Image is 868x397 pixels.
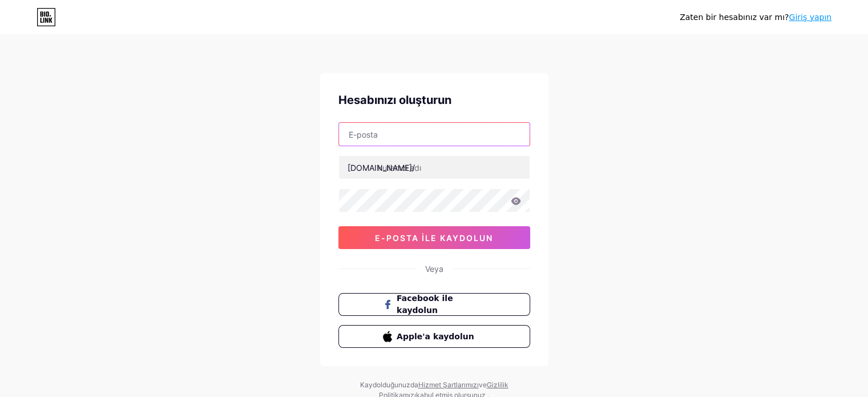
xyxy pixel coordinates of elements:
a: Hizmet Şartlarımızı [418,380,479,389]
input: kullanıcı adı [339,156,530,179]
font: Facebook ile kaydolun [397,294,453,315]
button: e-posta ile kaydolun [338,226,530,249]
a: Giriş yapın [789,13,831,22]
button: Apple'a kaydolun [338,325,530,348]
input: E-posta [339,123,530,146]
font: ve [479,380,487,389]
font: e-posta ile kaydolun [375,233,493,243]
font: Kaydolduğunuzda [360,380,418,389]
font: Apple'a kaydolun [397,332,474,341]
font: Veya [425,264,443,274]
button: Facebook ile kaydolun [338,293,530,316]
font: Hesabınızı oluşturun [338,93,451,107]
font: Zaten bir hesabınız var mı? [680,13,789,22]
font: [DOMAIN_NAME]/ [348,163,415,173]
